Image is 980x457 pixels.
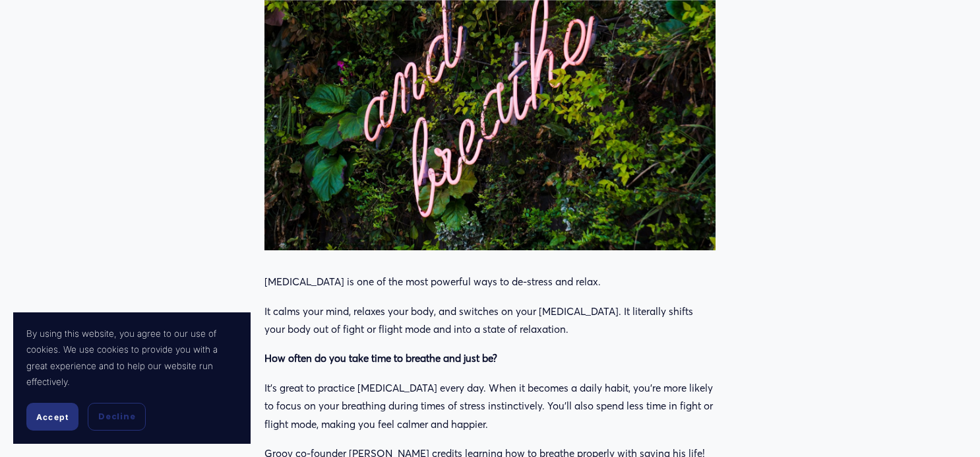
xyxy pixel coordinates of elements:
[264,273,716,291] p: [MEDICAL_DATA] is one of the most powerful ways to de-stress and relax.
[264,352,497,365] strong: How often do you take time to breathe and just be?
[13,312,251,444] section: Cookie banner
[26,403,78,431] button: Accept
[264,379,716,433] p: It’s great to practice [MEDICAL_DATA] every day. When it becomes a daily habit, you’re more likel...
[36,412,69,422] span: Accept
[98,411,135,423] span: Decline
[88,403,146,431] button: Decline
[26,326,237,390] p: By using this website, you agree to our use of cookies. We use cookies to provide you with a grea...
[264,302,716,339] p: It calms your mind, relaxes your body, and switches on your [MEDICAL_DATA]. It literally shifts y...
